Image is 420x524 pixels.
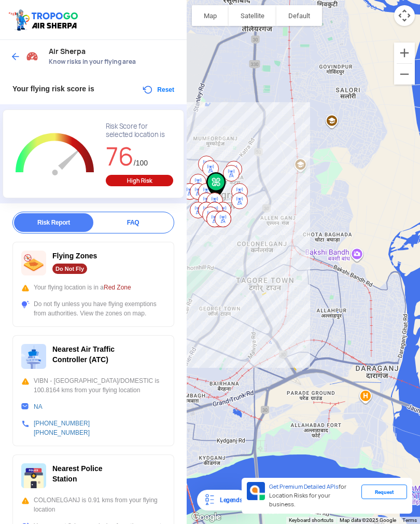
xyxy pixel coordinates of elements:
a: Terms [402,517,417,523]
a: NA [34,403,43,410]
a: Open this area in Google Maps (opens a new window) [189,511,223,524]
div: Risk Report [14,213,93,232]
span: Nearest Police Station [52,464,103,483]
div: FAQ [93,213,173,232]
div: Your flying location is in a [21,283,165,292]
span: Get Premium Detailed APIs [269,483,339,490]
g: Chart [11,122,99,187]
span: 76 [106,140,134,173]
div: VIBN - [GEOGRAPHIC_DATA]/DOMESTIC is 100.8164 kms from your flying location [21,376,165,395]
div: COLONELGANJ is 0.91 kms from your flying location [21,495,165,514]
span: Nearest Air Traffic Controller (ATC) [52,345,115,364]
a: [PHONE_NUMBER] [34,420,90,427]
button: Zoom out [394,64,415,85]
span: Red Zone [104,284,131,291]
button: Show street map [192,5,229,26]
span: Map data ©2025 Google [340,517,396,523]
div: High Risk [106,175,173,186]
div: Request [361,485,407,499]
a: [PHONE_NUMBER] [34,429,90,436]
img: ic_nofly.svg [21,251,46,275]
img: ic_police_station.svg [21,463,46,488]
div: Do Not Fly [52,264,87,274]
div: Do not fly unless you have flying exemptions from authorities. View the zones on map. [21,299,165,318]
div: Risk Score for selected location is [106,122,173,139]
img: ic_tgdronemaps.svg [8,8,81,32]
div: Legends [216,494,242,506]
span: /100 [134,159,148,167]
button: Show satellite imagery [229,5,276,26]
button: Zoom in [394,43,415,63]
button: Keyboard shortcuts [289,517,333,524]
img: Premium APIs [247,482,265,500]
span: Your flying risk score is [12,85,94,93]
div: for Location Risks for your business. [265,482,361,509]
img: ic_atc.svg [21,344,46,369]
button: Map camera controls [394,5,415,26]
img: Legends [203,494,216,506]
img: ic_arrow_back_blue.svg [10,51,21,62]
span: Know risks in your flying area [49,58,176,66]
span: Air Sherpa [49,47,176,56]
span: Flying Zones [52,252,97,260]
img: Google [189,511,223,524]
button: Reset [142,84,174,96]
img: Risk Scores [26,50,38,62]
